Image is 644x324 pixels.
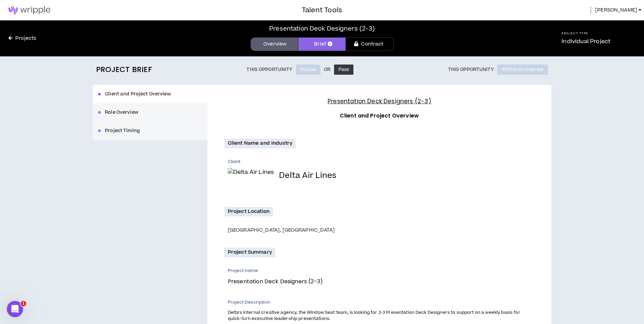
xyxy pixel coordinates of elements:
span: [PERSON_NAME] [595,6,637,14]
div: [GEOGRAPHIC_DATA], [GEOGRAPHIC_DATA] [228,227,534,234]
button: Pursue [296,65,321,75]
h2: Project Brief [96,65,152,74]
p: This Opportunity [448,67,494,72]
p: Project Description [228,299,534,305]
a: Contract [346,37,393,51]
p: Project Summary [224,248,275,257]
img: Delta Air Lines [228,168,274,183]
iframe: Intercom live chat [7,301,23,317]
p: Individual Project [562,37,610,46]
p: Project name [228,268,529,274]
p: This Opportunity [246,67,292,72]
p: Client Name and Industry [224,139,296,148]
a: Overview [251,37,298,51]
h4: Delta Air Lines [279,171,336,180]
h5: Project Type [562,31,610,36]
p: Client [228,159,241,165]
h4: Presentation Deck Designers (2-3) [224,97,534,106]
h3: Client and Project Overview [224,111,534,120]
p: Or [324,67,330,72]
div: Presentation Deck Designers (2-3) [269,24,375,33]
a: Brief [298,37,346,51]
button: Role Overview [93,103,207,122]
button: Withdraw Interest [497,65,548,75]
h3: Talent Tools [302,5,342,15]
button: Pass [334,65,354,75]
p: Project Location [224,207,273,216]
p: Presentation Deck Designers (2-3) [228,277,529,286]
span: Delta's internal creative agency, the Window Seat team, is looking for 2-3 Presentation Deck Desi... [228,309,520,322]
button: Project Timing [93,122,207,140]
span: 1 [21,301,26,306]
